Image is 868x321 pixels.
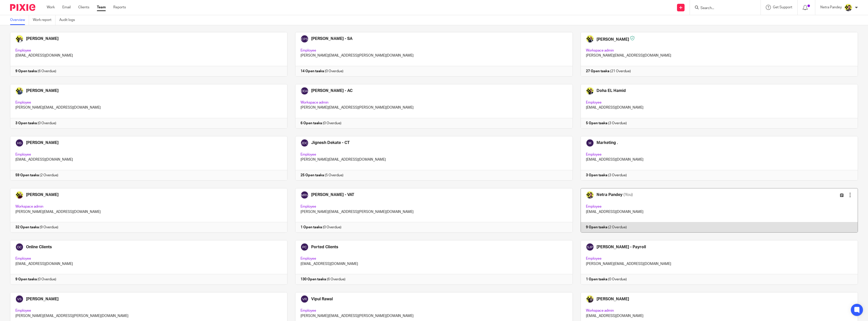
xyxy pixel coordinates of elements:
[33,15,56,25] a: Work report
[10,15,29,25] a: Overview
[62,5,71,10] a: Email
[10,4,35,11] img: Pixie
[844,4,852,12] img: Netra-New-Starbridge-Yellow.jpg
[97,5,106,10] a: Team
[59,15,79,25] a: Audit logs
[700,6,745,11] input: Search
[47,5,55,10] a: Work
[820,5,842,10] p: Netra Pandey
[773,6,792,9] span: Get Support
[113,5,126,10] a: Reports
[78,5,89,10] a: Clients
